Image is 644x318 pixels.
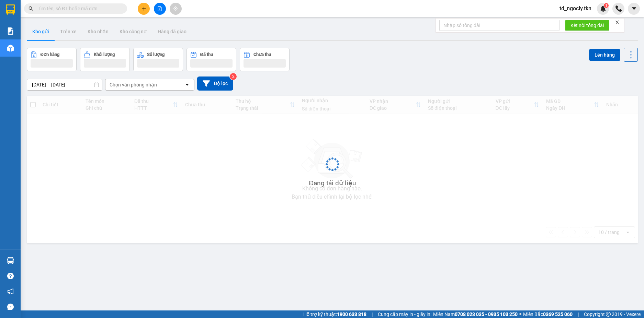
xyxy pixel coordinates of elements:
[157,6,162,11] span: file-add
[27,48,77,71] button: Đơn hàng
[187,48,236,71] button: Đã thu
[631,5,637,12] span: caret-down
[600,5,606,12] img: icon-new-feature
[605,3,607,8] span: 1
[606,312,611,317] span: copyright
[372,310,373,318] span: |
[303,310,366,318] span: Hỗ trợ kỹ thuật:
[184,82,190,87] svg: open
[589,49,620,61] button: Lên hàng
[7,27,14,35] img: solution-icon
[519,313,521,316] span: ⚪️
[439,20,560,31] input: Nhập số tổng đài
[615,20,620,25] span: close
[173,6,178,11] span: aim
[578,310,579,318] span: |
[38,5,119,12] input: Tìm tên, số ĐT hoặc mã đơn
[82,23,114,40] button: Kho nhận
[147,52,165,57] div: Số lượng
[554,4,597,13] span: td_ngocly.tkn
[337,311,366,317] strong: 1900 633 818
[29,6,33,11] span: search
[523,310,573,318] span: Miền Bắc
[41,52,59,57] div: Đơn hàng
[628,3,640,15] button: caret-down
[7,257,14,264] img: warehouse-icon
[138,3,150,15] button: plus
[114,23,152,40] button: Kho công nợ
[197,76,233,91] button: Bộ lọc
[133,48,183,71] button: Số lượng
[55,23,82,40] button: Trên xe
[27,23,55,40] button: Kho gửi
[170,3,182,15] button: aim
[570,22,604,29] span: Kết nối tổng đài
[7,304,14,310] span: message
[154,3,166,15] button: file-add
[455,311,518,317] strong: 0708 023 035 - 0935 103 250
[615,5,622,12] img: phone-icon
[604,3,609,8] sup: 1
[230,73,237,80] sup: 2
[253,52,271,57] div: Chưa thu
[565,20,609,31] button: Kết nối tổng đài
[200,52,213,57] div: Đã thu
[152,23,192,40] button: Hàng đã giao
[378,310,431,318] span: Cung cấp máy in - giấy in:
[7,273,14,279] span: question-circle
[240,48,290,71] button: Chưa thu
[110,81,157,88] div: Chọn văn phòng nhận
[433,310,518,318] span: Miền Nam
[309,178,356,188] div: Đang tải dữ liệu
[27,79,102,90] input: Select a date range.
[6,4,15,15] img: logo-vxr
[543,311,573,317] strong: 0369 525 060
[94,52,115,57] div: Khối lượng
[142,6,146,11] span: plus
[80,48,130,71] button: Khối lượng
[7,288,14,295] span: notification
[7,45,14,52] img: warehouse-icon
